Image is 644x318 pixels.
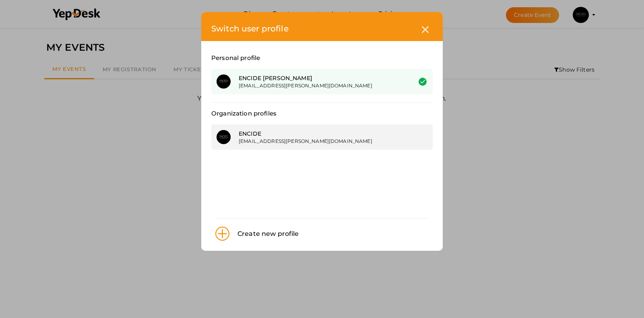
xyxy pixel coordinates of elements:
img: success.svg [419,78,427,86]
div: [EMAIL_ADDRESS][PERSON_NAME][DOMAIN_NAME] [239,82,399,89]
label: Organization profiles [211,109,277,118]
label: Switch user profile [211,22,289,35]
img: 5FLZAU2F_small.jpeg [217,74,231,89]
div: ENCIDE [239,130,399,138]
div: ENCIDE [PERSON_NAME] [239,74,399,82]
div: [EMAIL_ADDRESS][PERSON_NAME][DOMAIN_NAME] [239,138,399,145]
label: Personal profile [211,53,260,63]
img: 2QT3Z0IC_small.jpeg [217,130,231,144]
img: plus.svg [215,227,229,241]
div: Create new profile [229,229,299,239]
